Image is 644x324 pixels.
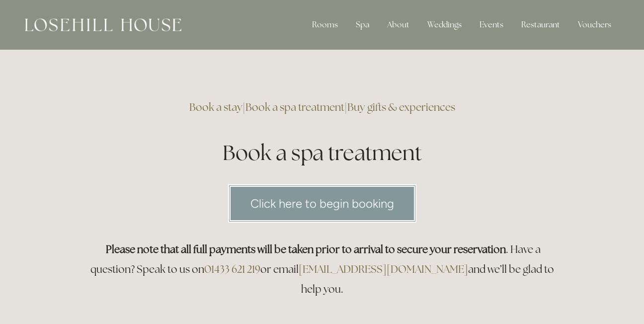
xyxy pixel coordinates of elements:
[189,100,242,114] a: Book a stay
[304,15,346,35] div: Rooms
[570,15,619,35] a: Vouchers
[347,100,455,114] a: Buy gifts & experiences
[228,184,416,223] a: Click here to begin booking
[513,15,568,35] div: Restaurant
[419,15,470,35] div: Weddings
[25,18,181,31] img: Losehill House
[245,100,344,114] a: Book a spa treatment
[84,97,560,117] h3: | |
[379,15,417,35] div: About
[84,138,560,167] h1: Book a spa treatment
[204,262,260,276] a: 01433 621 219
[348,15,377,35] div: Spa
[299,262,468,276] a: [EMAIL_ADDRESS][DOMAIN_NAME]
[84,240,560,299] h3: . Have a question? Speak to us on or email and we’ll be glad to help you.
[106,243,506,256] strong: Please note that all full payments will be taken prior to arrival to secure your reservation
[472,15,511,35] div: Events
